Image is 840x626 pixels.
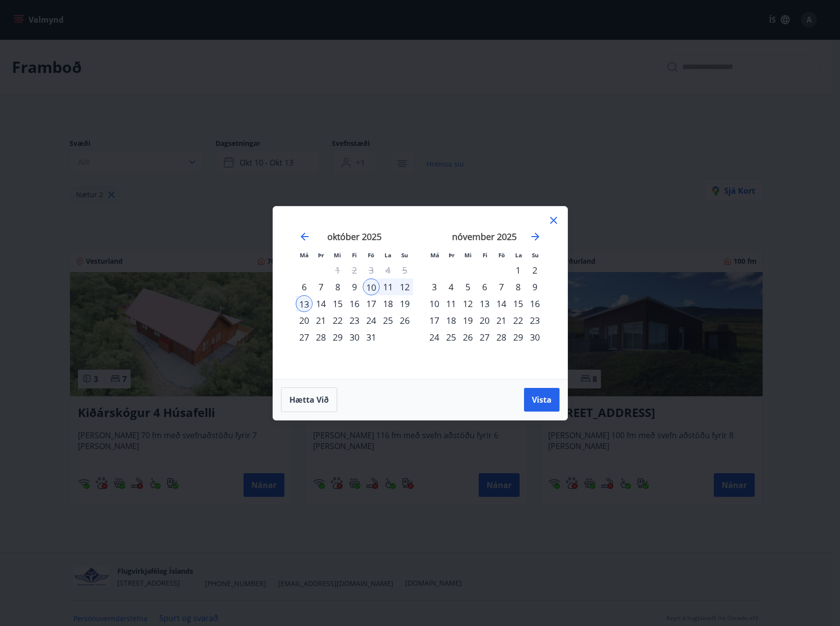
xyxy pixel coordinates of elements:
[449,251,455,259] small: Þr
[289,394,329,405] span: Hætta við
[380,278,396,295] div: 11
[313,329,329,346] td: Choose þriðjudagur, 28. október 2025 as your check-in date. It’s available.
[532,394,552,405] span: Vista
[318,251,324,259] small: Þr
[459,278,476,295] td: Choose miðvikudagur, 5. nóvember 2025 as your check-in date. It’s available.
[329,295,346,312] td: Choose miðvikudagur, 15. október 2025 as your check-in date. It’s available.
[396,262,413,278] td: Not available. sunnudagur, 5. október 2025
[396,278,413,295] td: Selected. sunnudagur, 12. október 2025
[498,251,505,259] small: Fö
[426,295,443,312] td: Choose mánudagur, 10. nóvember 2025 as your check-in date. It’s available.
[459,278,476,295] div: 5
[426,312,443,329] td: Choose mánudagur, 17. nóvember 2025 as your check-in date. It’s available.
[346,295,363,312] div: 16
[426,278,443,295] div: 3
[296,295,313,312] div: 13
[443,278,459,295] td: Choose þriðjudagur, 4. nóvember 2025 as your check-in date. It’s available.
[510,329,526,346] div: 29
[426,295,443,312] div: 10
[346,312,363,329] td: Choose fimmtudagur, 23. október 2025 as your check-in date. It’s available.
[493,312,510,329] td: Choose föstudagur, 21. nóvember 2025 as your check-in date. It’s available.
[313,295,329,312] td: Choose þriðjudagur, 14. október 2025 as your check-in date. It’s available.
[299,231,311,243] div: Move backward to switch to the previous month.
[526,329,543,346] td: Choose sunnudagur, 30. nóvember 2025 as your check-in date. It’s available.
[443,312,459,329] td: Choose þriðjudagur, 18. nóvember 2025 as your check-in date. It’s available.
[313,278,329,295] div: 7
[493,278,510,295] div: 7
[493,329,510,346] td: Choose föstudagur, 28. nóvember 2025 as your check-in date. It’s available.
[476,278,493,295] div: 6
[346,329,363,346] td: Choose fimmtudagur, 30. október 2025 as your check-in date. It’s available.
[296,329,313,346] td: Choose mánudagur, 27. október 2025 as your check-in date. It’s available.
[281,387,337,412] button: Hætta við
[363,312,380,329] td: Choose föstudagur, 24. október 2025 as your check-in date. It’s available.
[476,295,493,312] div: 13
[363,295,380,312] td: Choose föstudagur, 17. október 2025 as your check-in date. It’s available.
[385,251,391,259] small: La
[380,312,396,329] td: Choose laugardagur, 25. október 2025 as your check-in date. It’s available.
[329,295,346,312] div: 15
[510,295,526,312] td: Choose laugardagur, 15. nóvember 2025 as your check-in date. It’s available.
[493,295,510,312] td: Choose föstudagur, 14. nóvember 2025 as your check-in date. It’s available.
[459,329,476,346] td: Choose miðvikudagur, 26. nóvember 2025 as your check-in date. It’s available.
[483,251,488,259] small: Fi
[459,312,476,329] td: Choose miðvikudagur, 19. nóvember 2025 as your check-in date. It’s available.
[526,295,543,312] div: 16
[493,312,510,329] div: 21
[363,295,380,312] div: 17
[524,388,560,412] button: Vista
[329,278,346,295] div: 8
[526,329,543,346] div: 30
[510,312,526,329] div: 22
[380,295,396,312] td: Choose laugardagur, 18. október 2025 as your check-in date. It’s available.
[510,295,526,312] div: 15
[346,278,363,295] div: 9
[510,278,526,295] td: Choose laugardagur, 8. nóvember 2025 as your check-in date. It’s available.
[296,312,313,329] td: Choose mánudagur, 20. október 2025 as your check-in date. It’s available.
[396,312,413,329] div: 26
[313,312,329,329] td: Choose þriðjudagur, 21. október 2025 as your check-in date. It’s available.
[329,312,346,329] td: Choose miðvikudagur, 22. október 2025 as your check-in date. It’s available.
[401,251,408,259] small: Su
[329,329,346,346] td: Choose miðvikudagur, 29. október 2025 as your check-in date. It’s available.
[426,278,443,295] td: Choose mánudagur, 3. nóvember 2025 as your check-in date. It’s available.
[396,295,413,312] div: 19
[493,329,510,346] div: 28
[363,278,380,295] div: 10
[363,329,380,346] div: 31
[296,278,313,295] td: Choose mánudagur, 6. október 2025 as your check-in date. It’s available.
[493,278,510,295] td: Choose föstudagur, 7. nóvember 2025 as your check-in date. It’s available.
[526,278,543,295] td: Choose sunnudagur, 9. nóvember 2025 as your check-in date. It’s available.
[510,329,526,346] td: Choose laugardagur, 29. nóvember 2025 as your check-in date. It’s available.
[296,329,313,346] div: 27
[459,295,476,312] div: 12
[430,251,439,259] small: Má
[515,251,522,259] small: La
[526,312,543,329] td: Choose sunnudagur, 23. nóvember 2025 as your check-in date. It’s available.
[443,278,459,295] div: 4
[510,278,526,295] div: 8
[476,329,493,346] td: Choose fimmtudagur, 27. nóvember 2025 as your check-in date. It’s available.
[510,262,526,278] div: 1
[510,262,526,278] td: Choose laugardagur, 1. nóvember 2025 as your check-in date. It’s available.
[327,231,382,243] strong: október 2025
[426,329,443,346] div: 24
[526,312,543,329] div: 23
[296,278,313,295] div: 6
[443,329,459,346] td: Choose þriðjudagur, 25. nóvember 2025 as your check-in date. It’s available.
[476,295,493,312] td: Choose fimmtudagur, 13. nóvember 2025 as your check-in date. It’s available.
[443,295,459,312] td: Choose þriðjudagur, 11. nóvember 2025 as your check-in date. It’s available.
[346,262,363,278] td: Not available. fimmtudagur, 2. október 2025
[443,329,459,346] div: 25
[346,312,363,329] div: 23
[529,231,541,243] div: Move forward to switch to the next month.
[300,251,309,259] small: Má
[380,295,396,312] div: 18
[476,312,493,329] div: 20
[426,329,443,346] td: Choose mánudagur, 24. nóvember 2025 as your check-in date. It’s available.
[352,251,357,259] small: Fi
[443,312,459,329] div: 18
[526,278,543,295] div: 9
[510,312,526,329] td: Choose laugardagur, 22. nóvember 2025 as your check-in date. It’s available.
[396,278,413,295] div: 12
